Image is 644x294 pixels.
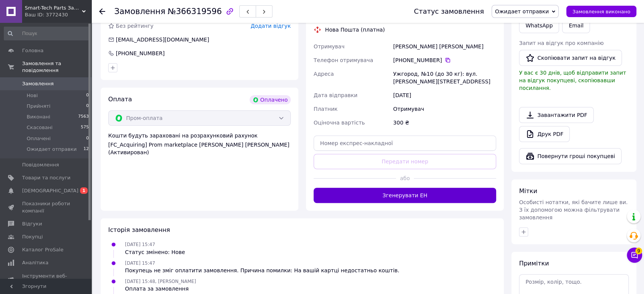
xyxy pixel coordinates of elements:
span: Аналітика [22,259,48,266]
span: Ожидает отправки [27,146,77,153]
div: Покупець не зміг оплатити замовлення. Причина помилки: На вашій картці недостатньо коштів. [125,267,399,274]
button: Повернути гроші покупцеві [519,148,622,164]
span: Примітки [519,260,549,267]
span: 12 [83,146,89,153]
span: Замовлення та повідомлення [22,60,91,74]
span: Адреса [314,71,334,77]
span: [EMAIL_ADDRESS][DOMAIN_NAME] [116,37,209,43]
span: 0 [86,92,89,99]
span: Нові [27,92,38,99]
span: [DATE] 15:47 [125,242,155,247]
div: Отримувач [392,102,498,116]
div: [PERSON_NAME] [PERSON_NAME] [392,40,498,53]
div: [PHONE_NUMBER] [115,50,165,57]
span: Повідомлення [22,161,59,168]
span: Ожидает отправки [495,8,549,14]
span: Замовлення виконано [572,9,630,14]
div: [PHONE_NUMBER] [393,56,496,64]
span: Особисті нотатки, які бачите лише ви. З їх допомогою можна фільтрувати замовлення [519,199,628,220]
span: Оціночна вартість [314,120,365,126]
div: Ваш ID: 3772430 [25,11,91,18]
div: Статус замовлення [414,8,484,15]
span: 9 [635,246,642,252]
a: Друк PDF [519,126,570,142]
span: [DEMOGRAPHIC_DATA] [22,187,78,194]
div: Ужгород, №10 (до 30 кг): вул. [PERSON_NAME][STREET_ADDRESS] [392,67,498,88]
div: Нова Пошта (платна) [323,26,387,34]
span: Прийняті [27,103,50,110]
span: Скасовані [27,124,53,131]
button: Згенерувати ЕН [314,188,496,203]
span: №366319596 [168,7,222,16]
a: Завантажити PDF [519,107,594,123]
div: Оплата за замовлення [125,285,196,292]
span: Запит на відгук про компанію [519,40,604,46]
span: Платник [314,106,338,112]
span: Отримувач [314,43,344,50]
div: [FC_Acquiring] Prom marketplace [PERSON_NAME] [PERSON_NAME] (Активирован) [108,141,291,156]
div: [DATE] [392,88,498,102]
span: Телефон отримувача [314,57,373,63]
span: Дата відправки [314,92,357,98]
div: Повернутися назад [99,8,105,15]
span: Інструменти веб-майстра та SEO [22,273,70,286]
span: Без рейтингу [116,23,154,29]
span: Оплачені [27,135,51,142]
span: [DATE] 15:47 [125,260,155,266]
span: Додати відгук [251,23,291,29]
span: Smart-Tech Parts Запчастини для ноутбуків [25,5,82,11]
span: Головна [22,47,43,54]
button: Замовлення виконано [566,6,636,17]
span: Товари та послуги [22,174,70,181]
div: 300 ₴ [392,116,498,129]
span: Історія замовлення [108,226,170,233]
span: Замовлення [114,7,165,16]
button: Чат з покупцем9 [627,248,642,263]
span: Оплата [108,96,132,103]
span: Показники роботи компанії [22,200,70,214]
span: У вас є 30 днів, щоб відправити запит на відгук покупцеві, скопіювавши посилання. [519,70,626,91]
span: Замовлення [22,80,54,87]
a: WhatsApp [519,18,559,33]
div: Кошти будуть зараховані на розрахунковий рахунок [108,132,291,156]
div: Статус змінено: Нове [125,248,185,256]
span: 575 [81,124,89,131]
span: 0 [86,103,89,110]
input: Пошук [4,27,90,40]
span: Відгуки [22,220,42,227]
span: 1 [80,187,88,194]
input: Номер експрес-накладної [314,136,496,151]
span: або [396,174,414,182]
span: Покупці [22,233,43,240]
button: Скопіювати запит на відгук [519,50,622,66]
button: Email [562,18,590,33]
div: Оплачено [250,95,291,104]
span: Мітки [519,187,537,195]
span: Каталог ProSale [22,246,63,253]
span: 0 [86,135,89,142]
span: Виконані [27,113,50,120]
span: 7563 [78,113,89,120]
span: [DATE] 15:48, [PERSON_NAME] [125,279,196,284]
